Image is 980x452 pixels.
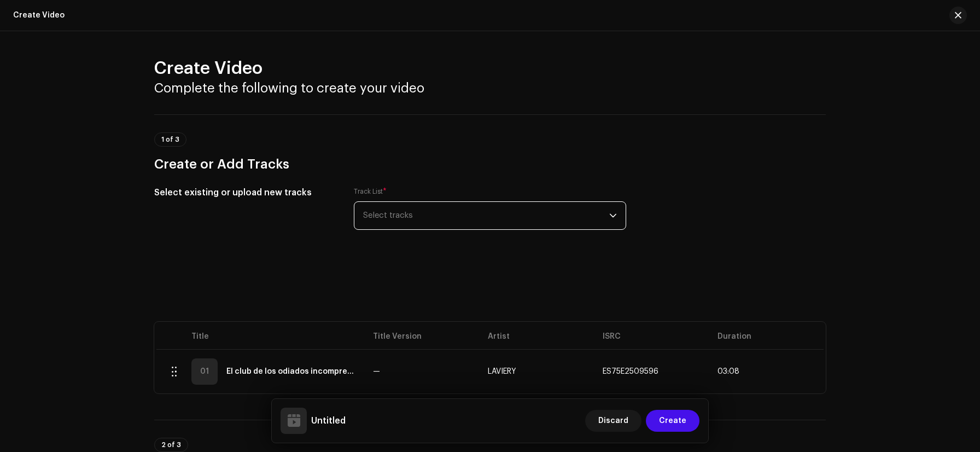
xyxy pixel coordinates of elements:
h5: Select existing or upload new tracks [154,186,336,199]
span: ES75E2509596 [603,368,658,375]
h3: Complete the following to create your video [154,79,826,97]
span: LAVIERY [488,368,516,375]
small: Track List [354,186,383,197]
div: 01 [191,358,218,385]
span: 03:08 [717,368,739,375]
div: El club de los odiados incomprendidos [226,368,355,375]
span: — [373,368,380,375]
div: dropdown trigger [609,202,617,229]
h3: Create or Add Tracks [154,155,826,173]
h2: Create Video [154,57,826,79]
span: Select tracks [363,202,609,229]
